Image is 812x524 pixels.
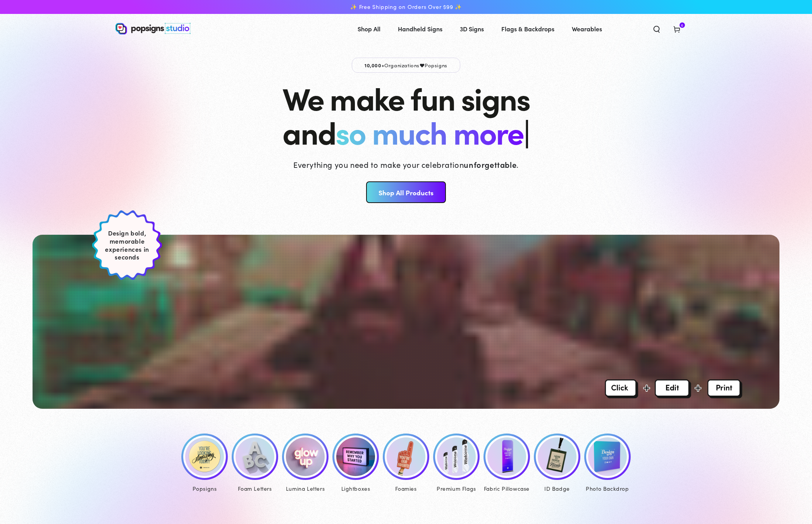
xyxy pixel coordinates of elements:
[115,23,191,34] img: Popsigns Studio
[538,437,576,476] img: ID Badge
[605,379,742,398] img: Overlay Image
[437,437,476,476] img: Premium Feather Flags
[584,484,631,493] div: Photo Backdrop
[352,58,460,73] p: Organizations Popsigns
[681,22,683,28] span: 6
[398,23,442,34] span: Handheld Signs
[647,20,667,37] summary: Search our site
[523,109,529,153] span: |
[482,434,532,494] a: Fabric Pillowcase Fabric Pillowcase
[365,61,384,68] span: 10,000+
[495,19,560,39] a: Flags & Backdrops
[179,434,230,494] a: Popsigns Popsigns
[454,19,490,39] a: 3D Signs
[501,23,554,34] span: Flags & Backdrops
[236,437,274,476] img: Foam Letters
[464,159,516,170] strong: unforgettable
[358,23,380,34] span: Shop All
[350,3,462,10] span: ✨ Free Shipping on Orders Over $99 ✨
[336,437,375,476] img: Lumina Lightboxes
[366,181,446,203] a: Shop All Products
[532,434,582,494] a: ID Badge ID Badge
[534,484,580,493] div: ID Badge
[335,110,523,153] span: so much more
[431,434,482,494] a: Premium Feather Flags Premium Flags
[483,484,530,493] div: Fabric Pillowcase
[392,19,448,39] a: Handheld Signs
[381,434,431,494] a: Foamies® Foamies
[566,19,608,39] a: Wearables
[280,434,330,494] a: Lumina Letters Lumina Letters
[487,437,526,476] img: Fabric Pillowcase
[232,484,278,493] div: Foam Letters
[181,484,228,493] div: Popsigns
[588,437,627,476] img: Photo Backdrop
[330,434,381,494] a: Lumina Lightboxes Lightboxes
[185,437,224,476] img: Popsigns
[332,484,379,493] div: Lightboxes
[282,484,329,493] div: Lumina Letters
[582,434,633,494] a: Photo Backdrop Photo Backdrop
[230,434,280,494] a: Foam Letters Foam Letters
[282,80,530,148] h1: We make fun signs and
[352,19,386,39] a: Shop All
[460,23,484,34] span: 3D Signs
[433,484,480,493] div: Premium Flags
[387,437,425,476] img: Foamies®
[383,484,429,493] div: Foamies
[293,159,519,170] p: Everything you need to make your celebration .
[286,437,325,476] img: Lumina Letters
[572,23,602,34] span: Wearables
